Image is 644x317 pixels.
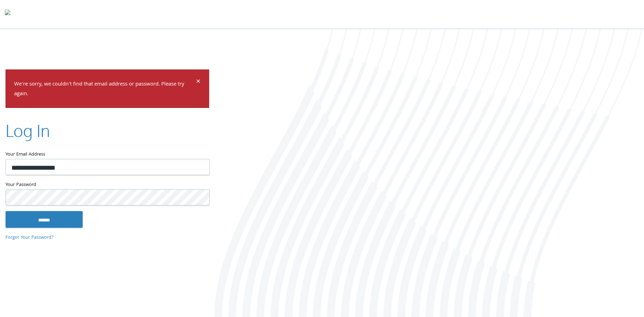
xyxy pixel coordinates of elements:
[196,75,201,89] span: ×
[196,78,201,86] button: Dismiss alert
[6,181,209,189] label: Your Password
[14,79,195,99] p: We're sorry, we couldn't find that email address or password. Please try again.
[6,234,54,241] a: Forgot Your Password?
[6,119,50,142] h2: Log In
[5,7,10,21] img: todyl-logo-dark.svg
